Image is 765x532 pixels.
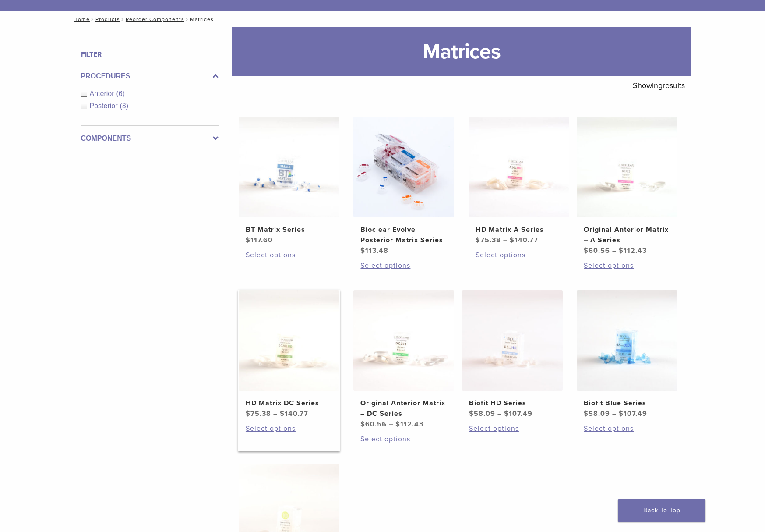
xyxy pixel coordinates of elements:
h2: Bioclear Evolve Posterior Matrix Series [360,224,447,245]
a: HD Matrix A SeriesHD Matrix A Series [468,117,570,245]
a: BT Matrix SeriesBT Matrix Series $117.60 [238,117,340,245]
img: HD Matrix A Series [469,117,569,217]
bdi: 60.56 [360,420,387,429]
bdi: 140.77 [510,236,538,245]
nav: Matrices [67,11,698,27]
a: Home [71,16,90,22]
bdi: 140.77 [280,409,308,418]
span: $ [280,409,285,418]
bdi: 113.48 [360,246,388,255]
span: / [184,17,190,21]
span: $ [619,409,624,418]
span: $ [360,246,365,255]
span: / [120,17,126,21]
a: Bioclear Evolve Posterior Matrix SeriesBioclear Evolve Posterior Matrix Series $113.48 [353,117,455,256]
h2: BT Matrix Series [246,224,332,235]
bdi: 117.60 [246,236,273,245]
img: Bioclear Evolve Posterior Matrix Series [353,117,454,217]
a: Original Anterior Matrix - DC SeriesOriginal Anterior Matrix – DC Series [353,290,455,429]
a: Select options for “Biofit HD Series” [469,423,556,434]
span: – [497,409,502,418]
p: Showing results [633,76,685,95]
bdi: 75.38 [246,409,271,418]
span: – [273,409,278,418]
span: $ [584,246,589,255]
h2: Original Anterior Matrix – A Series [584,224,670,245]
a: Back To Top [618,499,705,522]
bdi: 112.43 [619,246,647,255]
img: HD Matrix DC Series [239,290,339,391]
span: $ [395,420,400,429]
bdi: 58.09 [469,409,495,418]
span: $ [504,409,509,418]
img: Original Anterior Matrix - A Series [577,117,677,217]
a: Products [95,16,120,22]
img: Biofit HD Series [462,290,563,391]
span: $ [476,236,480,245]
span: $ [510,236,515,245]
bdi: 75.38 [476,236,501,245]
img: BT Matrix Series [239,117,339,217]
a: Biofit Blue SeriesBiofit Blue Series [576,290,678,419]
span: $ [619,246,624,255]
h4: Filter [81,49,219,60]
a: Select options for “HD Matrix A Series” [476,250,562,260]
a: Reorder Components [126,16,184,22]
span: $ [246,236,250,245]
img: Original Anterior Matrix - DC Series [353,290,454,391]
label: Components [81,133,219,144]
a: Select options for “Original Anterior Matrix - DC Series” [360,434,447,444]
a: HD Matrix DC SeriesHD Matrix DC Series [238,290,340,419]
a: Biofit HD SeriesBiofit HD Series [462,290,564,419]
h2: HD Matrix A Series [476,224,562,235]
bdi: 107.49 [619,409,647,418]
a: Select options for “BT Matrix Series” [246,250,332,260]
span: (6) [116,90,125,97]
span: – [389,420,393,429]
span: (3) [120,102,129,110]
h1: Matrices [232,27,691,76]
a: Select options for “HD Matrix DC Series” [246,423,332,434]
bdi: 58.09 [584,409,610,418]
bdi: 107.49 [504,409,532,418]
img: Biofit Blue Series [577,290,677,391]
span: / [90,17,95,21]
span: $ [360,420,365,429]
h2: Biofit Blue Series [584,398,670,408]
span: Anterior [90,90,116,97]
span: – [612,246,617,255]
a: Original Anterior Matrix - A SeriesOriginal Anterior Matrix – A Series [576,117,678,256]
span: $ [246,409,250,418]
span: $ [469,409,474,418]
h2: Original Anterior Matrix – DC Series [360,398,447,419]
label: Procedures [81,71,219,82]
a: Select options for “Original Anterior Matrix - A Series” [584,260,670,271]
bdi: 112.43 [395,420,423,429]
a: Select options for “Biofit Blue Series” [584,423,670,434]
h2: Biofit HD Series [469,398,556,408]
a: Select options for “Bioclear Evolve Posterior Matrix Series” [360,260,447,271]
span: Posterior [90,102,120,110]
span: – [503,236,508,245]
span: $ [584,409,589,418]
bdi: 60.56 [584,246,610,255]
span: – [612,409,617,418]
h2: HD Matrix DC Series [246,398,332,408]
